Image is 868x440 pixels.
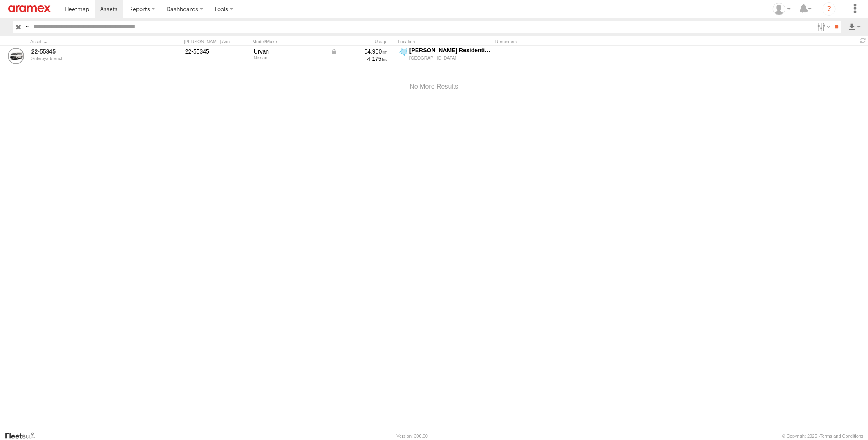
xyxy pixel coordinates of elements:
[823,2,836,16] i: ?
[254,55,325,60] div: Nissan
[814,21,832,33] label: Search Filter Options
[253,39,326,45] div: Model/Make
[409,55,491,61] div: [GEOGRAPHIC_DATA]
[409,47,491,54] div: [PERSON_NAME] Residential City
[858,37,868,45] span: Refresh
[397,433,428,438] div: Version: 306.00
[8,5,51,12] img: aramex-logo.svg
[31,56,143,61] div: undefined
[184,39,249,45] div: [PERSON_NAME]./Vin
[4,432,42,440] a: Visit our Website
[848,21,861,33] label: Export results as...
[331,55,388,63] div: 4,175
[24,21,30,33] label: Search Query
[254,48,325,55] div: Urvan
[820,433,864,438] a: Terms and Conditions
[782,433,864,438] div: © Copyright 2025 -
[329,39,395,45] div: Usage
[8,48,24,64] a: View Asset Details
[30,39,145,45] div: Click to Sort
[31,48,143,55] a: 22-55345
[185,48,248,55] div: 22-55345
[398,39,492,45] div: Location
[495,39,626,45] div: Reminders
[398,47,492,69] label: Click to View Current Location
[331,48,388,55] div: Data from Vehicle CANbus
[770,3,794,15] div: Gabriel Liwang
